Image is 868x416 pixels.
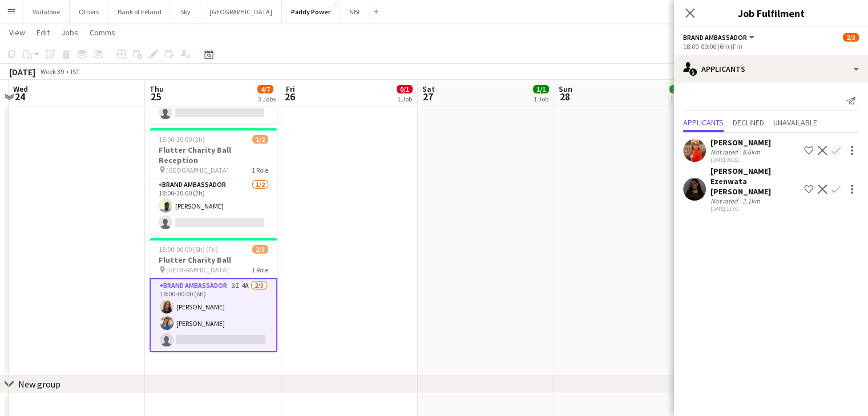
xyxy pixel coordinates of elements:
button: Bank of Ireland [108,1,171,23]
div: 1 Job [534,95,548,103]
span: 1 Role [252,266,268,274]
span: 4/7 [257,85,273,93]
app-card-role: Brand Ambassador1/218:00-20:00 (2h)[PERSON_NAME] [150,178,277,234]
div: 8.6km [740,148,762,156]
div: Applicants [674,55,868,83]
div: [DATE] 11:03 [710,205,800,213]
app-job-card: 18:00-20:00 (2h)1/2Flutter Charity Ball Reception [GEOGRAPHIC_DATA]1 RoleBrand Ambassador1/218:00... [150,128,277,234]
span: 27 [421,90,435,103]
div: 1 Job [670,95,685,103]
div: New group [18,378,60,390]
span: Unavailable [773,119,817,127]
span: Declined [733,119,764,127]
span: 2/3 [252,245,268,254]
div: Not rated [710,197,740,205]
h3: Flutter Charity Ball Reception [150,145,277,165]
span: 26 [284,90,295,103]
span: [GEOGRAPHIC_DATA] [166,266,229,274]
span: View [9,27,25,38]
span: 1/1 [669,85,685,93]
span: Sat [422,84,435,94]
span: 28 [557,90,572,103]
app-job-card: 18:00-00:00 (6h) (Fri)2/3Flutter Charity Ball [GEOGRAPHIC_DATA]1 RoleBrand Ambassador3I4A2/318:00... [150,238,277,352]
button: [GEOGRAPHIC_DATA] [200,1,282,23]
span: Week 39 [38,67,66,76]
div: [DATE] [9,66,35,78]
span: Jobs [61,27,78,38]
div: [DATE] 09:22 [710,156,771,164]
div: Not rated [710,148,740,156]
span: [GEOGRAPHIC_DATA] [166,166,229,174]
div: [PERSON_NAME] Ezenwata [PERSON_NAME] [710,166,800,197]
a: View [5,25,30,40]
span: 1/1 [533,85,549,93]
span: Brand Ambassador [683,33,747,42]
div: IST [71,67,80,76]
button: Brand Ambassador [683,33,756,42]
div: 1 Job [397,95,412,103]
button: Others [70,1,108,23]
button: Sky [171,1,200,23]
span: Wed [13,84,28,94]
div: 2.1km [740,197,762,205]
a: Jobs [56,25,83,40]
span: Fri [286,84,295,94]
button: NBI [340,1,369,23]
button: Paddy Power [282,1,340,23]
span: Comms [90,27,115,38]
span: Sun [559,84,572,94]
div: 3 Jobs [258,95,276,103]
span: Applicants [683,119,724,127]
span: 1 Role [252,166,268,174]
a: Edit [32,25,54,40]
span: 18:00-20:00 (2h) [159,135,205,144]
h3: Flutter Charity Ball [150,255,277,265]
span: 0/1 [397,85,413,93]
a: Comms [85,25,120,40]
span: 2/3 [843,33,859,42]
span: 1/2 [252,135,268,144]
span: 24 [11,90,28,103]
span: 18:00-00:00 (6h) (Fri) [159,245,218,254]
div: [PERSON_NAME] [710,137,771,148]
span: Edit [37,27,50,38]
div: 18:00-00:00 (6h) (Fri) [683,42,859,51]
span: Thu [150,84,164,94]
h3: Job Fulfilment [674,6,868,21]
button: Vodafone [23,1,70,23]
app-card-role: Brand Ambassador3I4A2/318:00-00:00 (6h)[PERSON_NAME][PERSON_NAME] [150,278,277,352]
span: 25 [148,90,164,103]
